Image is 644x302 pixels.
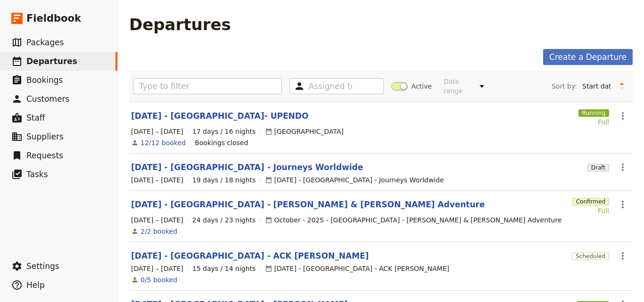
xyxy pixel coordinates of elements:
a: View the bookings for this departure [140,227,177,236]
input: Type to filter [133,78,282,94]
div: [GEOGRAPHIC_DATA] [265,127,344,136]
div: [DATE] - [GEOGRAPHIC_DATA] - ACK [PERSON_NAME] [265,264,449,273]
span: [DATE] – [DATE] [131,127,183,136]
span: Help [26,280,45,290]
a: Create a Departure [543,49,633,65]
a: [DATE] - [GEOGRAPHIC_DATA] - [PERSON_NAME] & [PERSON_NAME] Adventure [131,199,485,210]
select: Sort by: [578,79,615,93]
span: Confirmed [572,198,609,205]
a: View the bookings for this departure [140,138,186,147]
h1: Departures [129,15,231,34]
span: 19 days / 18 nights [192,175,256,185]
div: [DATE] - [GEOGRAPHIC_DATA] - Journeys Worldwide [265,175,444,185]
div: Full [578,117,609,127]
a: View the bookings for this departure [140,275,177,285]
span: 15 days / 14 nights [192,264,256,273]
button: Actions [615,248,631,264]
span: Fieldbook [26,11,81,25]
span: [DATE] – [DATE] [131,215,183,225]
button: Actions [615,159,631,175]
a: [DATE] - [GEOGRAPHIC_DATA] - ACK [PERSON_NAME] [131,250,369,261]
span: Scheduled [572,253,609,260]
span: Requests [26,151,63,160]
span: Staff [26,113,45,122]
span: Draft [587,164,609,171]
a: [DATE] - [GEOGRAPHIC_DATA]- UPENDO [131,110,308,122]
span: Customers [26,94,69,104]
span: Bookings [26,75,63,85]
div: Full [572,206,609,215]
span: Settings [26,261,59,271]
button: Actions [615,196,631,212]
span: Tasks [26,170,48,179]
span: Running [578,109,609,117]
a: [DATE] - [GEOGRAPHIC_DATA] - Journeys Worldwide [131,162,363,173]
input: Assigned to [309,81,352,92]
span: Departures [26,57,77,66]
span: 17 days / 16 nights [192,127,256,136]
div: Bookings closed [195,138,248,147]
span: [DATE] – [DATE] [131,264,183,273]
span: 24 days / 23 nights [192,215,256,225]
button: Change sort direction [615,79,629,93]
span: Suppliers [26,132,64,141]
button: Actions [615,108,631,124]
div: October - 2025 - [GEOGRAPHIC_DATA] - [PERSON_NAME] & [PERSON_NAME] Adventure [265,215,562,225]
span: Packages [26,38,64,47]
span: Active [412,82,432,91]
span: Sort by: [552,82,577,91]
span: [DATE] – [DATE] [131,175,183,185]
